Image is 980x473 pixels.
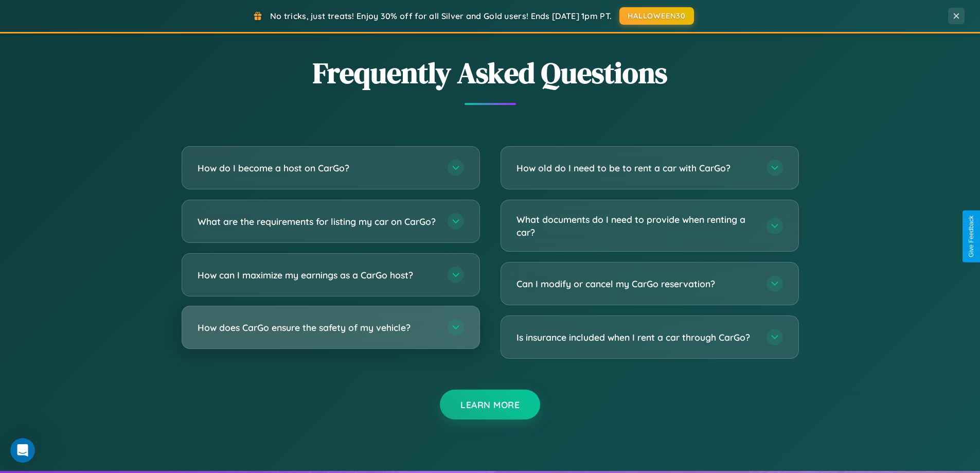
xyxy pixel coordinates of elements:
button: HALLOWEEN30 [619,7,694,25]
iframe: Intercom live chat [10,438,35,463]
div: Give Feedback [968,216,975,257]
button: Learn More [440,390,540,419]
h3: How can I maximize my earnings as a CarGo host? [198,269,437,282]
h3: How do I become a host on CarGo? [198,162,437,174]
h3: What are the requirements for listing my car on CarGo? [198,215,437,228]
h3: What documents do I need to provide when renting a car? [516,213,756,238]
h3: How old do I need to be to rent a car with CarGo? [516,162,756,174]
h3: How does CarGo ensure the safety of my vehicle? [198,321,437,334]
span: No tricks, just treats! Enjoy 30% off for all Silver and Gold users! Ends [DATE] 1pm PT. [270,11,612,21]
h2: Frequently Asked Questions [182,53,799,93]
h3: Is insurance included when I rent a car through CarGo? [516,331,756,344]
h3: Can I modify or cancel my CarGo reservation? [516,277,756,290]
